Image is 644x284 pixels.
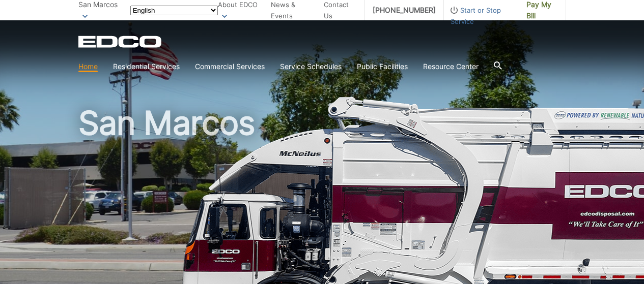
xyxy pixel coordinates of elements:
a: Service Schedules [280,61,342,72]
a: Resource Center [423,61,479,72]
select: Select a language [130,6,218,15]
a: EDCD logo. Return to the homepage. [78,36,163,48]
a: Commercial Services [195,61,265,72]
a: Residential Services [113,61,180,72]
a: Public Facilities [357,61,408,72]
a: Home [78,61,98,72]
